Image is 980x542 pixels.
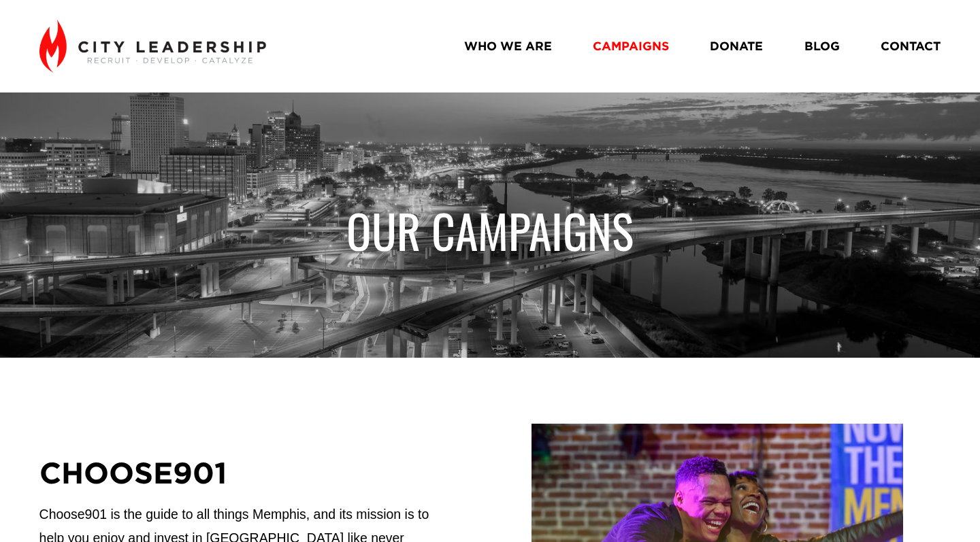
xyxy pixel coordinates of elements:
[804,34,840,58] a: BLOG
[304,202,676,259] h1: OUR CAMPAIGNS
[39,453,448,492] h2: CHOOSE901
[464,34,552,58] a: WHO WE ARE
[881,34,941,58] a: CONTACT
[710,34,763,58] a: DONATE
[39,20,266,73] img: City Leadership - Recruit. Develop. Catalyze.
[593,34,669,58] a: CAMPAIGNS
